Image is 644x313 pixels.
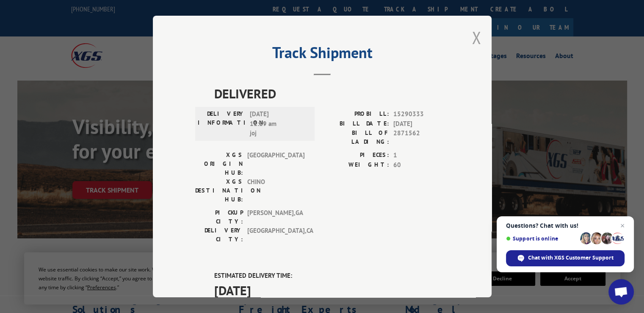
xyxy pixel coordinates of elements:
[214,280,449,299] span: [DATE]
[214,84,449,103] span: DELIVERED
[195,208,243,226] label: PICKUP CITY:
[247,208,304,226] span: [PERSON_NAME] , GA
[195,226,243,244] label: DELIVERY CITY:
[393,151,449,160] span: 1
[195,151,243,177] label: XGS ORIGIN HUB:
[247,177,304,204] span: CHINO
[195,177,243,204] label: XGS DESTINATION HUB:
[608,279,634,305] div: Open chat
[393,119,449,129] span: [DATE]
[393,129,449,146] span: 2871562
[393,160,449,170] span: 60
[506,222,625,229] span: Questions? Chat with us!
[322,129,389,146] label: BILL OF LADING:
[506,250,625,266] div: Chat with XGS Customer Support
[393,109,449,119] span: 15290333
[472,26,481,49] button: Close modal
[214,271,449,281] label: ESTIMATED DELIVERY TIME:
[322,119,389,129] label: BILL DATE:
[322,109,389,119] label: PROBILL:
[322,160,389,170] label: WEIGHT:
[322,151,389,160] label: PIECES:
[506,235,577,242] span: Support is online
[247,151,304,177] span: [GEOGRAPHIC_DATA]
[250,109,307,138] span: [DATE] 11:19 am joj
[247,226,304,244] span: [GEOGRAPHIC_DATA] , CA
[198,109,246,138] label: DELIVERY INFORMATION:
[195,47,449,63] h2: Track Shipment
[617,221,627,231] span: Close chat
[528,254,614,262] span: Chat with XGS Customer Support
